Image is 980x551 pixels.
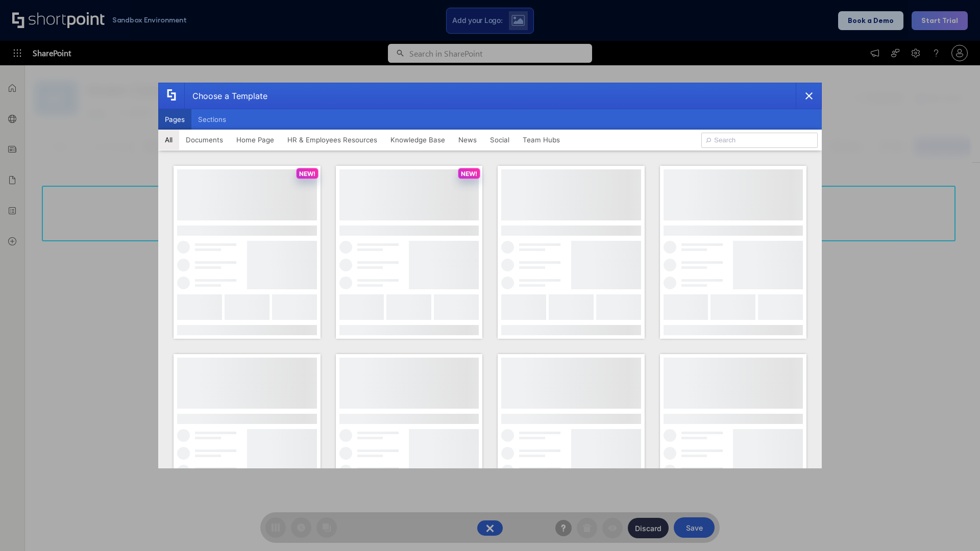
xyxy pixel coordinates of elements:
button: HR & Employees Resources [281,130,384,150]
p: NEW! [299,170,315,178]
button: News [452,130,483,150]
div: Choose a Template [184,83,267,109]
button: Team Hubs [516,130,567,150]
button: Documents [179,130,230,150]
iframe: Chat Widget [929,502,980,551]
button: Knowledge Base [384,130,452,150]
button: All [158,130,179,150]
button: Sections [191,109,233,130]
button: Pages [158,109,191,130]
div: template selector [158,83,822,468]
button: Home Page [230,130,281,150]
input: Search [701,133,818,148]
button: Social [483,130,516,150]
p: NEW! [461,170,477,178]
